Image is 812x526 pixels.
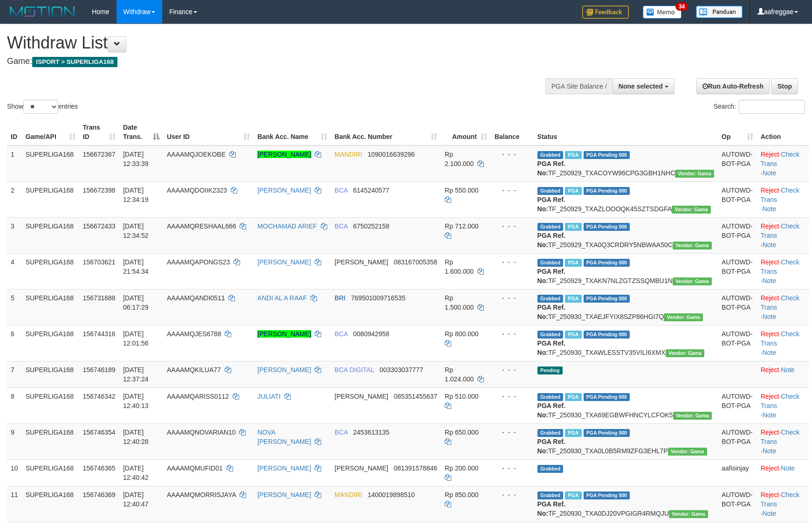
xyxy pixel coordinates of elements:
span: BCA [335,429,348,436]
a: Run Auto-Refresh [696,78,770,94]
a: Check Trans [761,330,799,347]
span: Marked by aafsoycanthlai [565,223,581,231]
td: AUTOWD-BOT-PGA [718,253,757,289]
b: PGA Ref. No: [537,304,565,320]
img: Feedback.jpg [582,6,629,19]
td: TF_250929_TXAKN7NLZGTZSSQMBU1N [534,253,718,289]
td: 2 [7,181,22,217]
a: Note [763,205,777,213]
td: SUPERLIGA168 [22,289,79,325]
span: Marked by aafsoycanthlai [565,429,581,437]
td: · [757,361,809,388]
span: AAAAMQMORRISJAYA [167,491,236,498]
span: 156746342 [83,393,116,400]
td: AUTOWD-BOT-PGA [718,181,757,217]
th: Trans ID: activate to sort column ascending [79,119,119,145]
a: Reject [761,393,779,400]
span: AAAAMQANDI0511 [167,294,225,302]
th: User ID: activate to sort column ascending [163,119,254,145]
td: TF_250929_TXAZLOOOQK45SZTSDGFA [534,181,718,217]
td: SUPERLIGA168 [22,388,79,423]
td: SUPERLIGA168 [22,423,79,459]
th: Balance [491,119,534,145]
a: Note [763,277,777,284]
div: PGA Site Balance / [545,78,612,94]
td: · · [757,325,809,361]
td: TF_250930_TXA0DJ20VPGIGR4RMQJU [534,486,718,522]
td: 3 [7,217,22,253]
td: · · [757,145,809,182]
span: Rp 800.000 [445,330,478,338]
span: Grabbed [537,429,564,437]
td: aafisinjay [718,459,757,486]
span: Rp 1.500.000 [445,294,474,311]
span: Pending [537,367,563,374]
th: Date Trans.: activate to sort column descending [119,119,163,145]
b: PGA Ref. No: [537,402,565,419]
a: Reject [761,491,779,498]
span: Rp 1.024.000 [445,366,474,383]
td: TF_250929_TXACOYW96CPG3GBH1NHC [534,145,718,182]
td: 7 [7,361,22,388]
span: PGA Pending [584,393,630,401]
td: 11 [7,486,22,522]
span: Marked by aafsoycanthlai [565,331,581,339]
h4: Game: [7,57,532,66]
a: Reject [761,366,779,374]
span: BCA [335,330,348,338]
span: [DATE] 12:37:24 [123,366,149,383]
span: Marked by aafsoumeymey [565,393,581,401]
a: Check Trans [761,258,799,275]
th: Status [534,119,718,145]
div: - - - [495,392,530,401]
span: AAAAMQARISS0112 [167,393,229,400]
td: AUTOWD-BOT-PGA [718,289,757,325]
span: Grabbed [537,295,564,303]
span: Marked by aafsengchandara [565,151,581,159]
b: PGA Ref. No: [537,268,565,284]
span: Vendor URL: https://trx31.1velocity.biz [664,313,703,321]
td: SUPERLIGA168 [22,325,79,361]
a: Note [763,241,777,249]
span: Rp 510.000 [445,393,478,400]
td: 9 [7,423,22,459]
td: · · [757,181,809,217]
div: - - - [495,329,530,339]
a: Note [763,510,777,517]
span: [PERSON_NAME] [335,393,388,400]
b: PGA Ref. No: [537,232,565,249]
span: Vendor URL: https://trx31.1velocity.biz [673,412,712,420]
span: AAAAMQMUFID01 [167,464,223,472]
span: [DATE] 12:40:47 [123,491,149,508]
a: [PERSON_NAME] [257,366,311,374]
th: Op: activate to sort column ascending [718,119,757,145]
img: panduan.png [696,6,743,18]
div: - - - [495,150,530,159]
span: Copy 083167005358 to clipboard [394,258,437,266]
span: Copy 769501009716535 to clipboard [351,294,406,302]
span: [DATE] 12:34:52 [123,222,149,239]
td: 1 [7,145,22,182]
a: MOCHAMAD ARIEF [257,222,317,230]
span: [PERSON_NAME] [335,464,388,472]
span: BCA [335,187,348,194]
td: · · [757,423,809,459]
div: - - - [495,365,530,374]
a: JULIATI [257,393,281,400]
td: AUTOWD-BOT-PGA [718,217,757,253]
td: SUPERLIGA168 [22,459,79,486]
td: SUPERLIGA168 [22,486,79,522]
span: Copy 085351455637 to clipboard [394,393,437,400]
td: · · [757,388,809,423]
span: None selected [619,83,663,90]
span: Vendor URL: https://trx31.1velocity.biz [666,349,705,357]
a: Reject [761,151,779,158]
td: SUPERLIGA168 [22,217,79,253]
b: PGA Ref. No: [537,196,565,213]
span: Copy 6750252158 to clipboard [353,222,390,230]
span: AAAAMQAPONGS23 [167,258,230,266]
div: - - - [495,221,530,231]
span: Copy 2453613135 to clipboard [353,429,390,436]
select: Showentries [23,100,58,114]
td: AUTOWD-BOT-PGA [718,486,757,522]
